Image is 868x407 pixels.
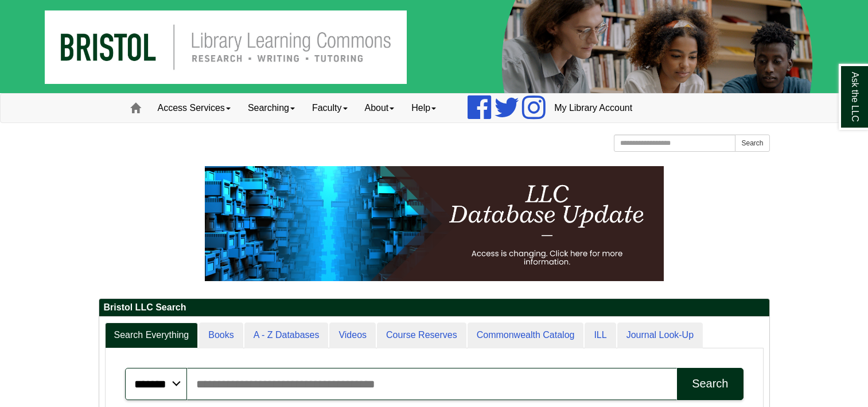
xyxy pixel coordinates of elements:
[692,377,728,390] div: Search
[99,299,769,317] h2: Bristol LLC Search
[677,368,743,400] button: Search
[149,94,239,122] a: Access Services
[105,322,198,348] a: Search Everything
[468,322,584,348] a: Commonwealth Catalog
[205,166,664,281] img: HTML tutorial
[356,94,403,122] a: About
[199,322,243,348] a: Books
[546,94,641,122] a: My Library Account
[244,322,329,348] a: A - Z Databases
[403,94,445,122] a: Help
[303,94,356,122] a: Faculty
[329,322,376,348] a: Videos
[617,322,703,348] a: Journal Look-Up
[585,322,616,348] a: ILL
[239,94,303,122] a: Searching
[735,135,769,152] button: Search
[377,322,466,348] a: Course Reserves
